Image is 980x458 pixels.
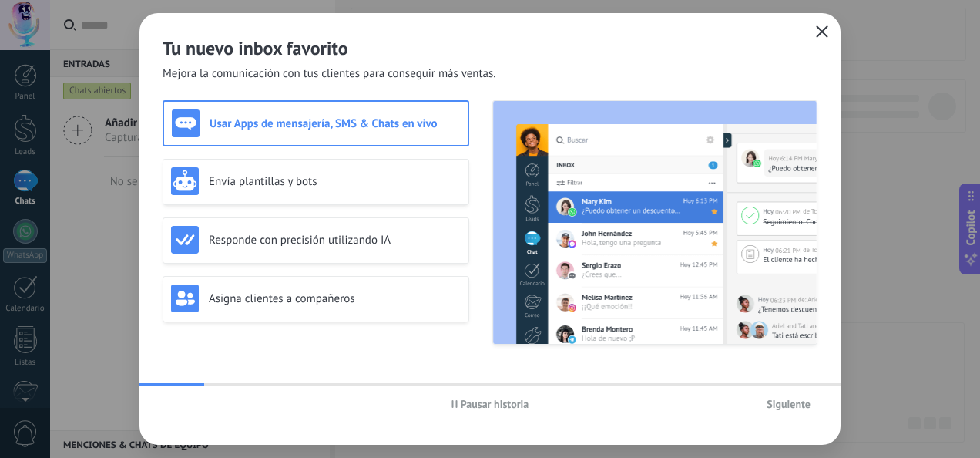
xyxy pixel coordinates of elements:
h3: Asigna clientes a compañeros [209,291,461,306]
h3: Usar Apps de mensajería, SMS & Chats en vivo [210,116,460,131]
button: Siguiente [760,392,817,416]
h3: Envía plantillas y bots [209,174,461,189]
span: Pausar historia [461,399,529,409]
span: Mejora la comunicación con tus clientes para conseguir más ventas. [163,66,496,82]
button: Pausar historia [445,392,536,416]
h3: Responde con precisión utilizando IA [209,233,461,248]
h2: Tu nuevo inbox favorito [163,36,817,60]
span: Siguiente [767,399,811,409]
